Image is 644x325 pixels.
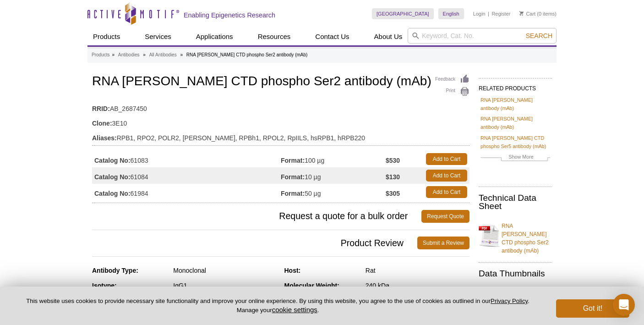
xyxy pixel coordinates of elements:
a: Register [491,11,510,17]
strong: Antibody Type: [92,267,138,274]
button: Got it! [556,299,629,318]
td: 50 µg [281,184,386,200]
strong: Format: [281,189,305,198]
a: Print [435,87,469,97]
li: » [143,52,146,57]
a: Resources [252,28,296,45]
strong: Isotype: [92,282,117,289]
a: RNA [PERSON_NAME] antibody (mAb) [480,115,550,131]
strong: Catalog No: [94,173,131,181]
li: » [180,52,183,57]
input: Keyword, Cat. No. [408,28,557,44]
strong: $130 [386,173,400,181]
a: Feedback [435,74,469,84]
div: Monoclonal [173,266,277,275]
strong: Clone: [92,119,112,127]
td: 61984 [92,184,281,200]
td: 61084 [92,167,281,184]
span: Request a quote for a bulk order [92,210,421,223]
li: (0 items) [519,8,557,19]
button: Search [523,32,555,40]
a: Show More [480,153,550,163]
a: Services [139,28,177,45]
a: Add to Cart [426,170,467,182]
strong: $530 [386,156,400,165]
strong: Aliases: [92,134,117,142]
strong: Host: [284,267,301,274]
a: Products [87,28,126,45]
strong: $305 [386,189,400,198]
td: AB_2687450 [92,99,469,114]
strong: Catalog No: [94,156,131,165]
h2: Technical Data Sheet [479,194,552,210]
div: IgG1 [173,281,277,290]
li: » [112,52,115,57]
strong: Molecular Weight: [284,282,339,289]
a: Cart [519,11,535,17]
button: cookie settings [272,306,317,314]
a: All Antibodies [149,51,177,59]
strong: Format: [281,156,305,165]
a: [GEOGRAPHIC_DATA] [372,8,434,19]
a: Contact Us [310,28,355,45]
a: Privacy Policy [491,297,528,304]
td: 100 µg [281,151,386,167]
a: Request Quote [421,210,469,223]
span: Product Review [92,237,417,249]
strong: Format: [281,173,305,181]
a: Login [473,11,486,17]
a: English [438,8,464,19]
a: Antibodies [118,51,140,59]
a: Add to Cart [426,153,467,165]
div: 240 kDa [366,281,469,290]
a: RNA [PERSON_NAME] CTD phospho Ser2 antibody (mAb) [479,216,552,255]
div: Open Intercom Messenger [613,294,635,316]
h2: Enabling Epigenetics Research [184,11,275,19]
a: RNA [PERSON_NAME] CTD phospho Ser5 antibody (mAb) [480,134,550,150]
strong: Catalog No: [94,189,131,198]
div: Rat [366,266,469,275]
h2: Data Thumbnails [479,270,552,278]
a: Add to Cart [426,186,467,198]
td: 61083 [92,151,281,167]
td: 3E10 [92,114,469,128]
td: RPB1, RPO2, POLR2, [PERSON_NAME], RPBh1, RPOL2, RpIILS, hsRPB1, hRPB220 [92,128,469,143]
a: Submit a Review [417,237,469,249]
a: Applications [191,28,239,45]
td: 10 µg [281,167,386,184]
img: Your Cart [519,11,524,16]
a: Products [92,51,109,59]
h1: RNA [PERSON_NAME] CTD phospho Ser2 antibody (mAb) [92,74,469,90]
a: RNA [PERSON_NAME] antibody (mAb) [480,96,550,112]
strong: RRID: [92,105,110,113]
a: About Us [369,28,408,45]
h2: RELATED PRODUCTS [479,78,552,94]
li: RNA [PERSON_NAME] CTD phospho Ser2 antibody (mAb) [186,52,308,57]
li: | [488,8,489,19]
span: Search [526,32,552,39]
p: This website uses cookies to provide necessary site functionality and improve your online experie... [15,297,541,314]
